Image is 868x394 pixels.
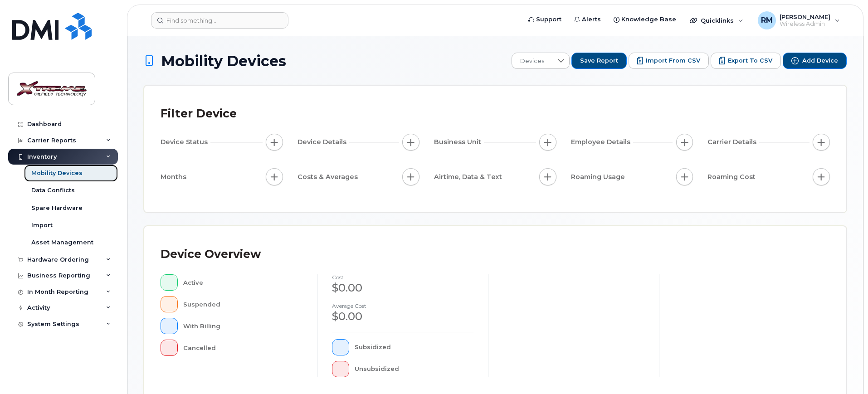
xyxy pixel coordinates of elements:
[711,53,781,69] button: Export to CSV
[183,318,303,334] div: With Billing
[829,355,861,387] iframe: Messenger Launcher
[332,274,473,280] h4: cost
[707,172,758,182] span: Roaming Cost
[646,57,700,65] span: Import from CSV
[355,361,474,377] div: Unsubsidized
[332,280,473,296] div: $0.00
[783,53,847,69] button: Add Device
[434,172,505,182] span: Airtime, Data & Text
[434,137,484,147] span: Business Unit
[161,102,237,126] div: Filter Device
[571,137,633,147] span: Employee Details
[332,303,473,309] h4: Average cost
[629,53,709,69] button: Import from CSV
[183,296,303,312] div: Suspended
[183,340,303,356] div: Cancelled
[297,137,349,147] span: Device Details
[580,57,618,65] span: Save Report
[571,53,627,69] button: Save Report
[161,243,261,266] div: Device Overview
[571,172,628,182] span: Roaming Usage
[707,137,759,147] span: Carrier Details
[183,274,303,291] div: Active
[297,172,361,182] span: Costs & Averages
[161,53,286,69] span: Mobility Devices
[802,57,838,65] span: Add Device
[355,339,474,355] div: Subsidized
[161,172,189,182] span: Months
[512,53,552,69] span: Devices
[728,57,772,65] span: Export to CSV
[161,137,210,147] span: Device Status
[332,309,473,324] div: $0.00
